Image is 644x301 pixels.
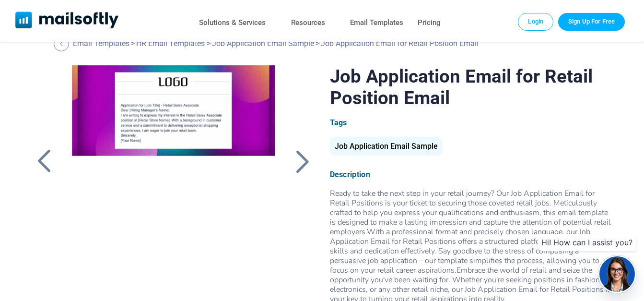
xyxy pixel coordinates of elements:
[32,149,56,174] a: Back
[518,13,553,30] a: Login
[330,137,443,156] div: Job Application Email Sample
[538,234,636,251] div: Hi! How can I assist you?
[558,13,625,30] a: Trial
[136,39,205,48] a: HR Email Templates
[330,145,443,150] a: Job Application Email Sample
[54,36,71,51] a: Back
[291,16,325,30] a: Resources
[330,65,612,108] h1: Job Application Email for Retail Position Email
[418,16,441,30] a: Pricing
[350,16,403,30] a: Email Templates
[330,118,612,127] div: Tags
[15,12,118,30] a: Mailsoftly
[73,39,129,48] a: Email Templates
[290,149,314,174] a: Back
[199,16,266,30] a: Solutions & Services
[330,170,612,179] div: Description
